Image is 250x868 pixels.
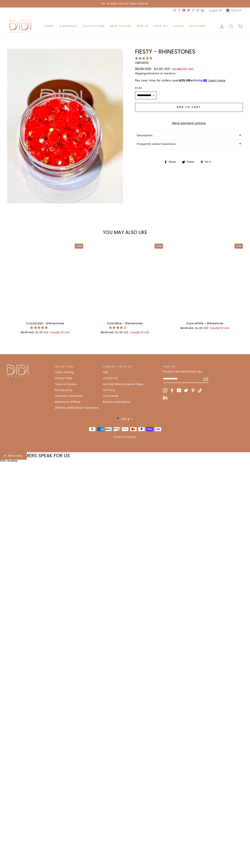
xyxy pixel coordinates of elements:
[108,23,134,29] a: Best Sellers
[103,376,117,381] a: Contact Us
[55,405,98,411] a: [PERSON_NAME] Return Assurance
[135,67,151,71] span: $6.99 USD
[103,370,108,375] a: FAQ
[102,2,148,5] span: Up to 85% off NO CODE NEEDED
[42,23,56,29] a: Home
[135,72,243,76] small: calculated at checkout.
[56,23,80,29] a: Clearance
[187,23,208,29] a: Discover
[114,435,136,438] a: Powered by Shopify
[103,393,118,399] a: Our Founder
[55,388,72,393] a: Refund policy
[167,244,243,331] a: Snow White - Rhinestone $6.99 USD $4.99 USD Save$2.00 USD
[87,244,163,335] a: Gold Mine - Rhinestones 4.00 stars $6.99 USD $4.99 USD Save$2.00 USD
[151,23,171,29] a: Shop All
[115,416,135,421] button: USD $
[186,160,197,164] span: Tweet
[75,244,83,249] div: Sale
[55,370,74,375] a: Order Tracking
[137,331,149,334] span: $2.00 USD
[115,331,128,334] span: $4.99 USD
[180,326,194,330] span: $6.99 USD
[135,72,146,76] a: Shipping
[103,365,159,368] p: CONNECT WITH US
[225,8,243,13] button: USD $
[179,67,194,71] span: $2.00 USD
[7,19,34,34] img: Didi Beauty Co.
[216,326,229,330] span: $2.00 USD
[55,393,83,399] a: Influencer Community
[7,230,243,235] h3: You may also like
[55,382,77,387] a: Terms of Service
[137,142,176,146] span: Frequently Asked Questions
[101,331,114,334] span: $6.99 USD
[231,9,238,13] span: USD $
[121,417,130,421] span: USD $
[234,244,243,249] div: Sale
[21,331,34,334] span: $6.99 USD
[135,56,153,60] span: 5.00 stars
[135,86,157,90] label: Size
[172,67,194,71] span: Save
[42,23,208,29] ul: Primary
[103,399,130,405] a: Become a Distributor
[55,399,81,405] a: Become an Affiliate
[195,326,208,330] span: $4.99 USD
[109,326,127,330] span: 4.00 stars
[163,365,208,368] p: Sign up
[154,67,170,71] span: $4.99 USD
[87,321,163,326] div: Gold Mine - Rhinestones
[204,377,208,381] button: Subscribe
[103,382,143,387] a: Get Paid When Someone Shops
[130,331,149,334] span: Save
[57,331,70,334] span: $2.00 USD
[209,9,218,13] span: English
[55,376,73,381] a: Privacy Policy
[208,8,223,13] button: English
[167,321,243,326] div: Snow White - Rhinestone
[171,23,187,29] a: Extra
[135,49,243,54] h1: Fiesty - Rhinestones
[134,23,151,29] a: New in
[210,326,229,330] span: Save
[155,244,163,249] div: Sale
[35,331,49,334] span: $4.99 USD
[7,365,28,377] img: Didi Beauty Co.
[50,331,69,334] span: Save
[135,121,243,126] a: More payment options
[55,365,99,368] p: Quick Links
[7,244,83,335] a: Crystal Ball - Rhinestones 5.00 stars $6.99 USD $4.99 USD Save$2.00 USD
[137,133,153,137] span: Description
[163,370,208,374] p: For juicy news and beauty tips
[135,103,243,112] button: Add to cart
[30,326,48,330] span: 5.00 stars
[168,160,179,164] span: Share
[80,23,108,29] a: Collections
[135,61,243,65] p: DBRH006
[204,160,214,164] span: Pin it
[177,105,201,109] span: Add to cart
[103,388,115,393] a: Our Story
[7,321,83,326] div: Crystal Ball - Rhinestones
